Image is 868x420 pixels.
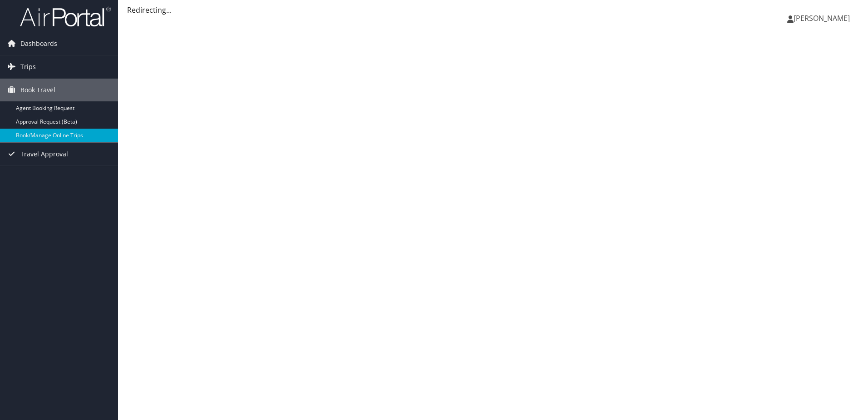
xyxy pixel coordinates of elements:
[20,32,57,55] span: Dashboards
[794,13,850,23] span: [PERSON_NAME]
[20,79,55,101] span: Book Travel
[20,143,68,165] span: Travel Approval
[787,5,859,32] a: [PERSON_NAME]
[20,55,36,78] span: Trips
[127,5,859,15] div: Redirecting...
[20,6,111,27] img: airportal-logo.png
